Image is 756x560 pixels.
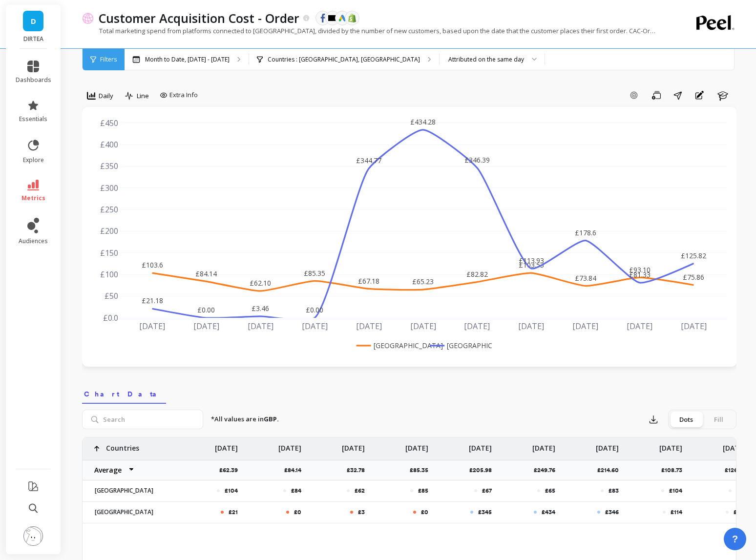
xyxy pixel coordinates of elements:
[405,437,428,453] p: [DATE]
[659,437,682,453] p: [DATE]
[99,10,299,26] p: Customer Acquisition Cost - Order
[23,526,43,546] img: profile picture
[732,532,738,546] span: ?
[89,487,174,495] p: [GEOGRAPHIC_DATA]
[671,508,682,516] p: £114
[278,437,301,453] p: [DATE]
[347,466,371,474] p: £32.78
[734,508,746,516] p: £179
[16,35,51,43] p: DIRTEA
[318,14,327,22] img: api.fb.svg
[19,115,47,123] span: essentials
[225,487,238,495] p: £104
[229,508,238,516] p: £21
[597,466,625,474] p: £214.60
[264,415,279,423] strong: GBP.
[661,466,688,474] p: £108.73
[596,437,619,453] p: [DATE]
[545,487,555,495] p: £65
[100,56,117,63] span: Filters
[169,90,198,100] span: Extra Info
[291,487,301,495] p: £84
[725,466,752,474] p: £126.22
[31,16,36,27] span: D
[328,15,337,21] img: api.klaviyo.svg
[534,466,561,474] p: £249.76
[21,194,45,202] span: metrics
[82,381,736,404] nav: Tabs
[23,156,44,164] span: explore
[355,487,365,495] p: £62
[219,466,244,474] p: £62.39
[89,508,174,516] p: [GEOGRAPHIC_DATA]
[448,55,524,64] div: Attributed on the same day
[542,508,555,516] p: £434
[482,487,492,495] p: £67
[99,91,113,101] span: Daily
[338,14,347,22] img: api.google.svg
[294,508,301,516] p: £0
[469,466,498,474] p: £205.98
[669,487,682,495] p: £104
[16,76,51,84] span: dashboards
[348,14,357,22] img: api.shopify.svg
[342,437,365,453] p: [DATE]
[84,389,164,399] span: Chart Data
[605,508,619,516] p: £346
[532,437,555,453] p: [DATE]
[670,412,702,427] div: Dots
[410,466,434,474] p: £85.35
[702,412,735,427] div: Fill
[724,528,746,550] button: ?
[82,26,656,35] p: Total marketing spend from platforms connected to [GEOGRAPHIC_DATA], divided by the number of new...
[106,437,139,453] p: Countries
[82,12,94,24] img: header icon
[284,466,307,474] p: £84.14
[137,91,149,101] span: Line
[609,487,619,495] p: £83
[211,415,279,424] p: *All values are in
[82,410,203,429] input: Search
[723,437,746,453] p: [DATE]
[478,508,492,516] p: £345
[145,56,230,63] p: Month to Date, [DATE] - [DATE]
[421,508,428,516] p: £0
[19,237,48,245] span: audiences
[268,56,420,63] p: Countries : [GEOGRAPHIC_DATA], [GEOGRAPHIC_DATA]
[418,487,428,495] p: £85
[469,437,492,453] p: [DATE]
[358,508,365,516] p: £3
[215,437,238,453] p: [DATE]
